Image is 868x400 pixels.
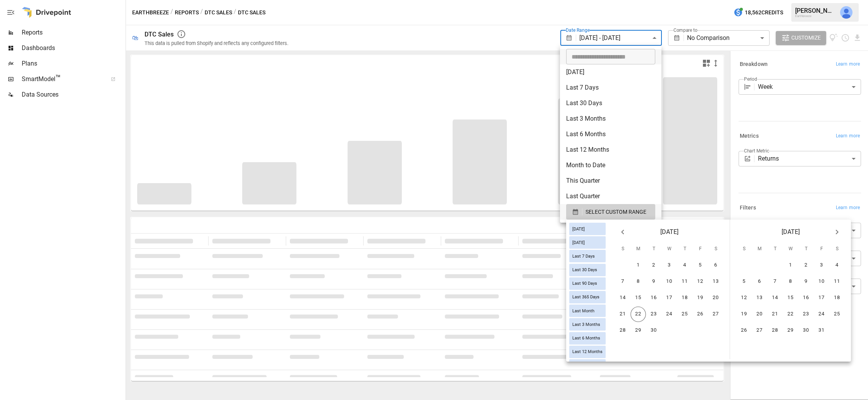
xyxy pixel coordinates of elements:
[815,241,828,257] span: Friday
[799,241,813,257] span: Thursday
[586,207,646,217] span: SELECT CUSTOM RANGE
[566,204,655,220] button: SELECT CUSTOM RANGE
[814,290,829,306] button: 17
[615,323,630,338] button: 28
[829,306,845,322] button: 25
[560,126,661,142] li: Last 6 Months
[783,306,798,322] button: 22
[708,274,723,289] button: 13
[814,306,829,322] button: 24
[767,306,783,322] button: 21
[767,290,783,306] button: 14
[569,294,603,300] span: Last 365 Days
[692,258,708,273] button: 5
[829,258,845,273] button: 4
[661,290,677,306] button: 17
[767,274,783,289] button: 7
[830,241,844,257] span: Saturday
[646,323,661,338] button: 30
[569,254,598,259] span: Last 7 Days
[736,290,752,306] button: 12
[661,258,677,273] button: 3
[782,227,800,237] span: [DATE]
[560,158,661,173] li: Month to Date
[560,189,661,204] li: Last Quarter
[630,258,646,273] button: 1
[798,306,814,322] button: 23
[616,241,630,257] span: Sunday
[569,305,606,317] div: Last Month
[709,241,723,257] span: Saturday
[752,274,767,289] button: 6
[829,224,845,240] button: Next month
[560,95,661,111] li: Last 30 Days
[737,241,751,257] span: Sunday
[784,241,797,257] span: Wednesday
[660,227,679,237] span: [DATE]
[569,227,588,232] span: [DATE]
[560,111,661,126] li: Last 3 Months
[736,274,752,289] button: 5
[569,267,600,272] span: Last 30 Days
[569,336,603,341] span: Last 6 Months
[569,291,606,303] div: Last 365 Days
[829,290,845,306] button: 18
[661,274,677,289] button: 10
[798,274,814,289] button: 9
[783,274,798,289] button: 8
[814,274,829,289] button: 10
[678,241,692,257] span: Thursday
[560,64,661,80] li: [DATE]
[615,290,630,306] button: 14
[560,142,661,158] li: Last 12 Months
[814,323,829,338] button: 31
[708,306,723,322] button: 27
[798,258,814,273] button: 2
[569,240,588,245] span: [DATE]
[646,258,661,273] button: 2
[569,264,606,276] div: Last 30 Days
[646,290,661,306] button: 16
[693,241,707,257] span: Friday
[646,274,661,289] button: 9
[569,346,606,358] div: Last 12 Months
[569,349,606,354] span: Last 12 Months
[647,241,661,257] span: Tuesday
[677,258,692,273] button: 4
[560,80,661,95] li: Last 7 Days
[615,224,630,240] button: Previous month
[708,258,723,273] button: 6
[677,290,692,306] button: 18
[768,241,782,257] span: Tuesday
[569,236,606,249] div: [DATE]
[615,274,630,289] button: 7
[615,306,630,322] button: 21
[783,323,798,338] button: 29
[569,318,606,331] div: Last 3 Months
[783,258,798,273] button: 1
[692,306,708,322] button: 26
[662,241,676,257] span: Wednesday
[736,306,752,322] button: 19
[631,241,645,257] span: Monday
[752,323,767,338] button: 27
[569,281,600,286] span: Last 90 Days
[569,322,603,327] span: Last 3 Months
[708,290,723,306] button: 20
[814,258,829,273] button: 3
[753,241,766,257] span: Monday
[646,306,661,322] button: 23
[798,323,814,338] button: 30
[767,323,783,338] button: 28
[569,308,598,313] span: Last Month
[736,323,752,338] button: 26
[677,274,692,289] button: 11
[798,290,814,306] button: 16
[783,290,798,306] button: 15
[569,250,606,262] div: Last 7 Days
[560,173,661,189] li: This Quarter
[569,223,606,235] div: [DATE]
[692,274,708,289] button: 12
[752,306,767,322] button: 20
[630,306,646,322] button: 22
